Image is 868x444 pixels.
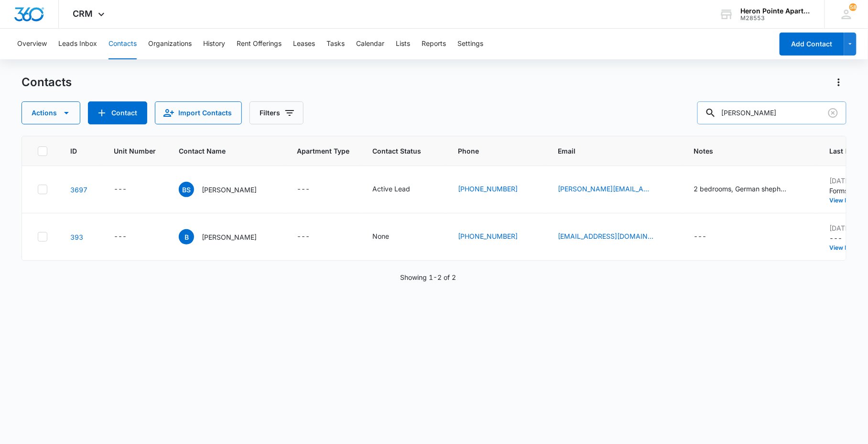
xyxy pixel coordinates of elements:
div: Notes - 2 bedrooms, German shepherd/husky mix that is emotional support for 11 year old kid. Rent... [694,184,806,195]
div: --- [297,184,310,195]
button: Add Contact [780,33,844,55]
span: Contact Status [372,146,421,156]
button: View More [829,245,866,251]
div: Unit Number - - Select to Edit Field [114,184,144,195]
button: Tasks [326,29,345,59]
div: --- [297,231,310,243]
button: Actions [831,75,846,90]
button: Contacts [108,29,137,59]
div: Phone - (303) 709-3690 - Select to Edit Field [458,184,535,195]
button: Calendar [356,29,384,59]
button: Actions [22,101,80,124]
a: Navigate to contact details page for Brandyn [70,233,83,241]
a: [EMAIL_ADDRESS][DOMAIN_NAME] [558,231,653,241]
div: Email - brandy.l.sprong@icloud.com - Select to Edit Field [558,184,671,195]
div: Contact Status - Active Lead - Select to Edit Field [372,184,427,195]
button: Settings [457,29,483,59]
div: 2 bedrooms, German shepherd/husky mix that is emotional support for [DEMOGRAPHIC_DATA] kid. Rent ... [694,184,789,194]
button: Organizations [148,29,192,59]
span: Notes [694,146,806,156]
button: Lists [396,29,410,59]
button: Overview [17,29,47,59]
div: --- [114,184,127,195]
div: --- [694,231,706,243]
span: Contact Name [179,146,260,156]
div: Unit Number - - Select to Edit Field [114,231,144,243]
div: notifications count [849,3,857,11]
button: View More [829,198,866,203]
a: [PERSON_NAME][EMAIL_ADDRESS][PERSON_NAME][DOMAIN_NAME] [558,184,653,194]
button: Reports [422,29,446,59]
div: Apartment Type - - Select to Edit Field [297,184,327,195]
span: Unit Number [114,146,156,156]
button: Clear [825,105,841,121]
p: Showing 1-2 of 2 [401,272,456,282]
div: Contact Name - Brandyn - Select to Edit Field [179,229,274,244]
button: Rent Offerings [237,29,282,59]
a: Navigate to contact details page for Brandy Sprong [70,186,87,194]
button: Leads Inbox [58,29,97,59]
div: Active Lead [372,184,410,194]
span: 58 [849,3,857,11]
div: Contact Status - None - Select to Edit Field [372,231,406,243]
div: --- [114,231,127,243]
span: Email [558,146,657,156]
div: Phone - (970) 617-0845 - Select to Edit Field [458,231,535,243]
div: account id [741,15,811,22]
div: account name [741,7,811,15]
div: None [372,231,389,241]
span: Phone [458,146,521,156]
span: B [179,229,194,244]
span: BS [179,182,194,197]
div: Notes - - Select to Edit Field [694,231,724,243]
a: [PHONE_NUMBER] [458,231,518,241]
button: Import Contacts [155,101,242,124]
button: Filters [250,101,304,124]
div: Contact Name - Brandy Sprong - Select to Edit Field [179,182,274,197]
span: ID [70,146,77,156]
button: Add Contact [88,101,147,124]
p: [PERSON_NAME] [202,185,257,195]
button: Leases [293,29,315,59]
span: CRM [73,9,93,19]
input: Search Contacts [697,101,846,124]
div: Email - solarsunstar22@gmail.com - Select to Edit Field [558,231,671,243]
button: History [203,29,225,59]
a: [PHONE_NUMBER] [458,184,518,194]
span: Apartment Type [297,146,349,156]
h1: Contacts [22,75,72,89]
div: Apartment Type - - Select to Edit Field [297,231,327,243]
p: [PERSON_NAME] [202,232,257,242]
